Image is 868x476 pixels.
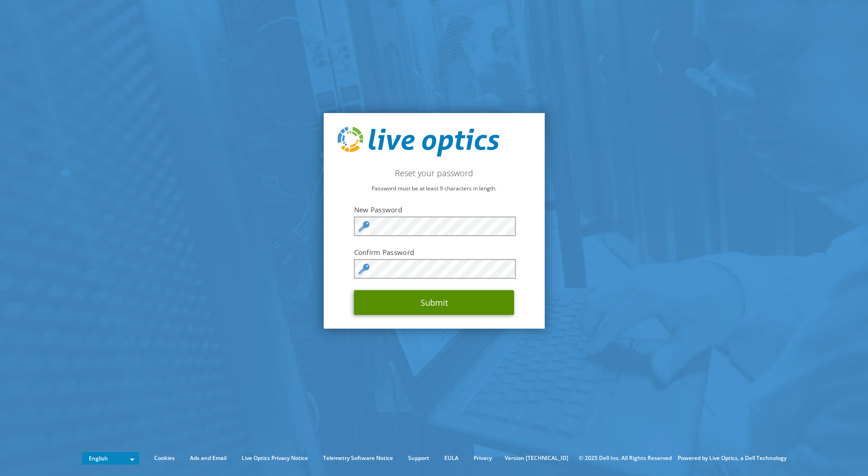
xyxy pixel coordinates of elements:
[500,453,573,463] li: Version [TECHNICAL_ID]
[574,453,676,463] li: © 2025 Dell Inc. All Rights Reserved
[316,453,400,463] a: Telemetry Software Notice
[183,453,233,463] a: Ads and Email
[337,184,531,194] p: Password must be at least 9 characters in length.
[147,453,182,463] a: Cookies
[235,453,315,463] a: Live Optics Privacy Notice
[354,290,514,315] button: Submit
[401,453,436,463] a: Support
[354,248,514,257] label: Confirm Password
[678,453,787,463] li: Powered by Live Optics, a Dell Technology
[354,205,514,214] label: New Password
[337,168,531,178] h2: Reset your password
[337,127,499,157] img: live_optics_svg.svg
[467,453,499,463] a: Privacy
[437,453,465,463] a: EULA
